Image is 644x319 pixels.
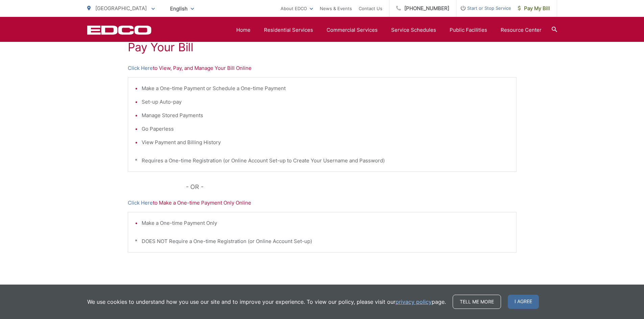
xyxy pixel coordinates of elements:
[128,41,517,54] h1: Pay Your Bill
[135,157,509,165] p: * Requires a One-time Registration (or Online Account Set-up to Create Your Username and Password)
[508,295,539,309] span: I agree
[128,64,517,72] p: to View, Pay, and Manage Your Bill Online
[142,138,509,147] li: View Payment and Billing History
[396,298,432,306] a: privacy policy
[327,26,378,34] a: Commercial Services
[87,298,446,306] p: We use cookies to understand how you use our site and to improve your experience. To view our pol...
[142,219,509,227] li: Make a One-time Payment Only
[165,3,199,15] span: English
[128,64,153,72] a: Click Here
[142,125,509,133] li: Go Paperless
[128,199,517,207] p: to Make a One-time Payment Only Online
[236,26,251,34] a: Home
[264,26,313,34] a: Residential Services
[359,4,382,12] a: Contact Us
[95,5,147,11] span: [GEOGRAPHIC_DATA]
[142,84,509,92] li: Make a One-time Payment or Schedule a One-time Payment
[450,26,487,34] a: Public Facilities
[186,182,517,192] p: - OR -
[518,4,550,12] span: Pay My Bill
[320,4,352,12] a: News & Events
[391,26,436,34] a: Service Schedules
[453,295,501,309] a: Tell me more
[142,111,509,119] li: Manage Stored Payments
[142,98,509,106] li: Set-up Auto-pay
[501,26,542,34] a: Resource Center
[281,4,313,12] a: About EDCO
[135,237,509,245] p: * DOES NOT Require a One-time Registration (or Online Account Set-up)
[87,25,151,35] a: EDCD logo. Return to the homepage.
[128,199,153,207] a: Click Here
